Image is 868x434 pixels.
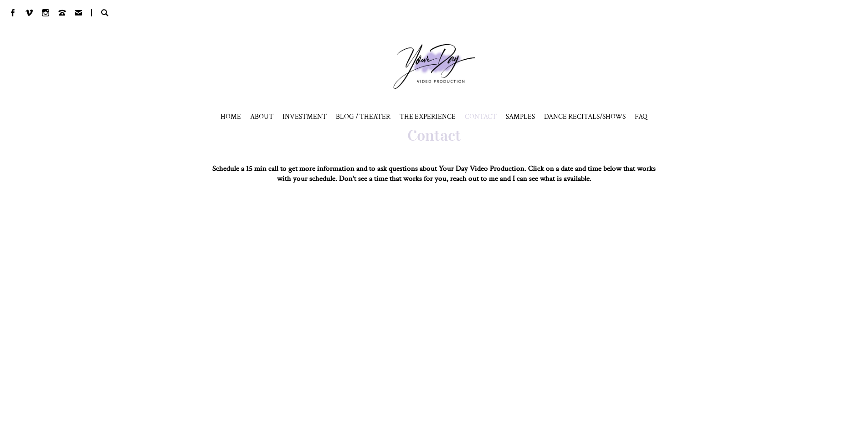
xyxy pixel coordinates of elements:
a: ABOUT [250,112,273,121]
a: BLOG / THEATER [336,112,390,121]
a: Your Day Production Logo [380,30,489,103]
strong: Schedule a 15 min call to get more information and to ask questions about Your Day Video Producti... [212,163,656,184]
a: CONTACT [465,112,497,121]
span: SAMPLES [506,112,535,121]
span: DANCE RECITALS/SHOWS [544,112,626,121]
a: FAQ [635,112,647,121]
h1: Contact [206,126,662,145]
a: HOME [221,112,241,121]
a: THE EXPERIENCE [400,112,456,121]
a: INVESTMENT [282,112,327,121]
